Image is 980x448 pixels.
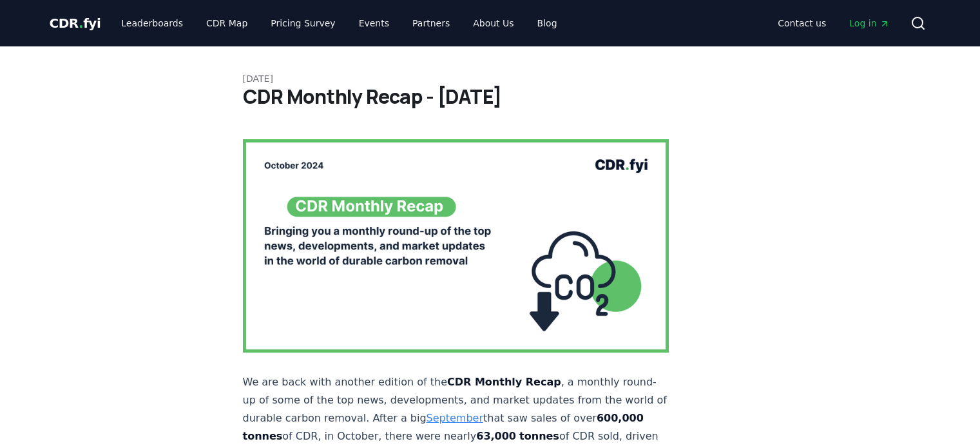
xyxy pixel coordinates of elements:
span: . [79,15,83,31]
strong: tonnes [243,430,283,442]
span: CDR fyi [50,15,101,31]
strong: 63,000 [476,430,516,442]
a: Events [349,12,399,35]
p: [DATE] [243,72,738,85]
a: CDR Map [196,12,258,35]
a: Contact us [767,12,836,35]
a: Leaderboards [111,12,193,35]
strong: 600,000 [597,412,644,424]
nav: Main [111,12,567,35]
a: About Us [463,12,524,35]
h1: CDR Monthly Recap - [DATE] [243,85,738,108]
a: Blog [527,12,568,35]
strong: tonnes [519,430,559,442]
a: September [427,412,483,424]
nav: Main [767,12,899,35]
a: Partners [402,12,460,35]
span: Log in [849,17,889,30]
a: Log in [839,12,899,35]
img: blog post image [243,139,669,353]
strong: CDR Monthly Recap [447,376,561,388]
a: Pricing Survey [260,12,345,35]
a: CDR.fyi [50,14,101,32]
